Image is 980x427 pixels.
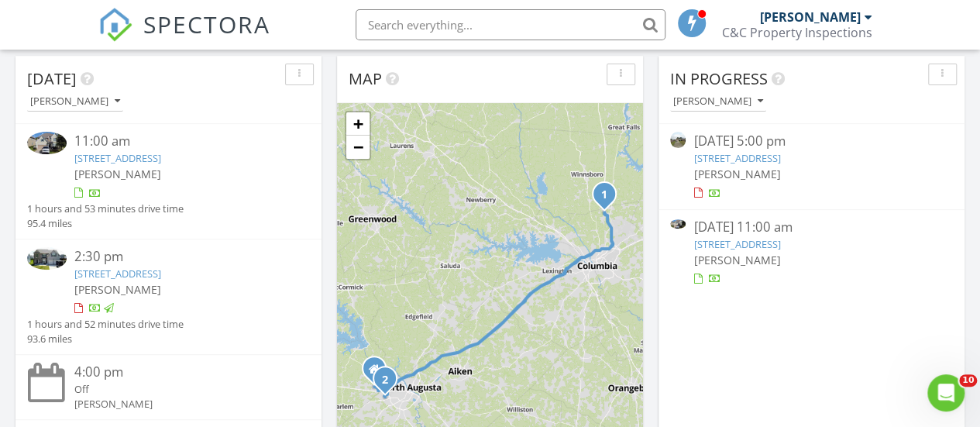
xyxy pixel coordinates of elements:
a: Zoom in [346,112,370,136]
i: 2 [382,374,388,385]
div: [PERSON_NAME] [74,397,287,412]
a: 2:30 pm [STREET_ADDRESS] [PERSON_NAME] 1 hours and 52 minutes drive time 93.6 miles [27,247,310,346]
div: C&C Property Inspections [722,25,872,40]
img: 9317909%2Fcover_photos%2Fl54bW88l8MNXlRfiO417%2Fsmall.jpeg [670,219,686,228]
span: [PERSON_NAME] [693,167,780,181]
span: [PERSON_NAME] [74,282,161,297]
div: 129 Playground Rd, Blythewood, SC 29016 [604,194,614,203]
a: 11:00 am [STREET_ADDRESS] [PERSON_NAME] 1 hours and 53 minutes drive time 95.4 miles [27,132,310,231]
div: 2:30 pm [74,247,287,267]
div: [DATE] 5:00 pm [693,132,929,151]
button: [PERSON_NAME] [670,91,766,112]
div: 95.4 miles [27,216,184,231]
iframe: Intercom live chat [927,374,965,412]
div: 1 hours and 52 minutes drive time [27,317,184,332]
div: 4:00 pm [74,363,287,382]
span: [PERSON_NAME] [693,253,780,267]
a: [STREET_ADDRESS] [74,267,161,281]
a: SPECTORA [98,21,270,53]
span: Map [349,68,382,89]
div: 284 Ashbrook Dr., Augusta Georgia 30907 [374,368,383,377]
div: [PERSON_NAME] [760,9,861,25]
div: [PERSON_NAME] [30,96,120,107]
span: [DATE] [27,68,77,89]
input: Search everything... [356,9,665,40]
a: [STREET_ADDRESS] [693,237,780,251]
img: 9317909%2Fcover_photos%2Fl54bW88l8MNXlRfiO417%2Fsmall.jpeg [27,132,67,154]
div: [DATE] 11:00 am [693,218,929,237]
img: The Best Home Inspection Software - Spectora [98,8,132,42]
span: 10 [959,374,977,387]
div: 3246 Lexington Way, Augusta, GA 30909 [385,378,394,387]
div: Off [74,382,287,397]
a: [STREET_ADDRESS] [693,151,780,165]
img: streetview [670,132,686,147]
div: 1 hours and 53 minutes drive time [27,201,184,216]
a: Zoom out [346,136,370,159]
i: 1 [601,190,607,201]
a: [DATE] 11:00 am [STREET_ADDRESS] [PERSON_NAME] [670,218,953,287]
button: [PERSON_NAME] [27,91,123,112]
div: [PERSON_NAME] [673,96,763,107]
a: [STREET_ADDRESS] [74,151,161,165]
img: 9367822%2Fcover_photos%2FNS0pttmjZ1wapuj3qcB4%2Fsmall.jpeg [27,247,67,270]
div: 11:00 am [74,132,287,151]
span: In Progress [670,68,768,89]
span: SPECTORA [143,8,270,40]
div: 93.6 miles [27,332,184,346]
a: [DATE] 5:00 pm [STREET_ADDRESS] [PERSON_NAME] [670,132,953,201]
span: [PERSON_NAME] [74,167,161,181]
